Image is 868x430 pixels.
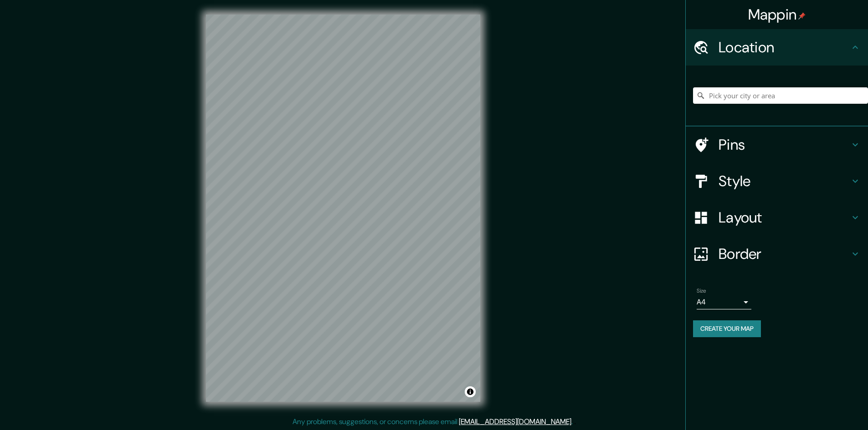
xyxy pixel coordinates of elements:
[206,15,480,402] canvas: Map
[748,5,806,24] h4: Mappin
[697,295,751,309] div: A4
[693,320,761,337] button: Create your map
[459,417,571,426] a: [EMAIL_ADDRESS][DOMAIN_NAME]
[686,236,868,272] div: Border
[465,386,476,397] button: Toggle attribution
[693,87,868,104] input: Pick your city or area
[719,245,850,263] h4: Border
[293,416,573,427] p: Any problems, suggestions, or concerns please email .
[686,199,868,236] div: Layout
[686,163,868,199] div: Style
[686,29,868,66] div: Location
[697,287,706,295] label: Size
[719,208,850,227] h4: Layout
[719,172,850,190] h4: Style
[574,416,576,427] div: .
[719,136,850,154] h4: Pins
[686,126,868,163] div: Pins
[573,416,574,427] div: .
[798,12,806,20] img: pin-icon.png
[719,38,850,56] h4: Location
